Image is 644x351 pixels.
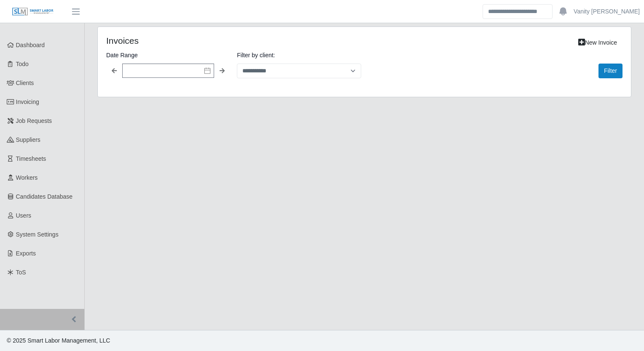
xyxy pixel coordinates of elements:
[237,50,361,60] label: Filter by client:
[12,7,54,16] img: SLM Logo
[574,7,640,16] a: Vanity [PERSON_NAME]
[16,269,26,276] span: ToS
[16,174,38,181] span: Workers
[16,212,32,219] span: Users
[7,337,110,344] span: © 2025 Smart Labor Management, LLC
[16,250,36,257] span: Exports
[106,35,314,46] h4: Invoices
[598,64,623,78] button: Filter
[16,42,45,48] span: Dashboard
[16,98,39,105] span: Invoicing
[16,155,46,162] span: Timesheets
[106,50,230,60] label: Date Range
[16,136,40,143] span: Suppliers
[573,35,623,50] a: New Invoice
[16,193,73,200] span: Candidates Database
[16,61,29,67] span: Todo
[16,80,34,86] span: Clients
[16,231,59,238] span: System Settings
[16,117,52,124] span: Job Requests
[483,4,553,19] input: Search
